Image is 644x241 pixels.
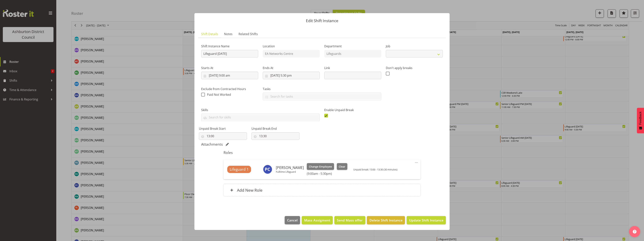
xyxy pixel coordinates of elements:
span: Change Employee [309,165,332,169]
h6: (9:00am - 5:30pm) [307,172,347,175]
h5: Attachments [201,142,223,147]
span: Feedback [639,111,642,125]
span: Send Mass offer [337,218,363,223]
h5: Roles [223,150,420,155]
span: Related Shifts [238,32,258,36]
p: Fulltime Lifeguard [276,170,304,173]
input: Click to select... [199,132,247,140]
label: Job [386,44,443,48]
label: Tasks [263,87,381,91]
span: Paid Not Worked [207,93,231,97]
span: Lifeguard 1 [230,167,249,172]
label: Don't apply breaks [386,66,443,70]
img: paulina-cuadrado7598.jpg [263,165,272,174]
input: Search for tasks [263,93,381,99]
button: Feedback - Show survey [637,108,644,133]
button: Cancel [285,216,300,224]
input: Search for skills [201,114,320,120]
label: Ends At [263,66,320,70]
label: Link [324,66,381,70]
span: Cancel [287,218,298,223]
button: Clear [337,163,348,170]
button: Mass Assigment [302,216,333,224]
span: Delete Shift Instance [369,218,402,223]
label: Exclude from Contracted Hours [201,87,258,91]
h6: [PERSON_NAME] [276,166,304,170]
p: Edit Shift Instance [198,19,446,23]
label: Unpaid Break Start [199,126,247,131]
label: Shift Instance Name [201,44,258,48]
span: Unpaid break: 13:00 - 13:30 (30 minutes) [353,168,397,171]
img: help-xxl-2.png [633,230,636,233]
h6: Add New Role [237,188,263,193]
input: Click to select... [201,72,258,79]
button: Send Mass offer [334,216,365,224]
button: Change Employee [307,163,334,170]
input: Click to select... [263,72,320,79]
label: Location [263,44,320,48]
input: Shift Instance Name [201,50,258,57]
span: Mass Assigment [304,218,330,223]
label: Unpaid Break End [251,126,299,131]
span: Shift Details [201,32,218,36]
label: Skills [201,108,320,112]
label: Enable Unpaid Break [324,108,381,112]
button: Update Shift Instance [407,216,446,224]
span: Clear [339,165,345,169]
span: Update Shift Instance [409,218,443,223]
label: Department [324,44,381,48]
button: Delete Shift Instance [367,216,405,224]
span: Notes [224,32,232,36]
input: Click to select... [251,132,299,140]
label: Starts At [201,66,258,70]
